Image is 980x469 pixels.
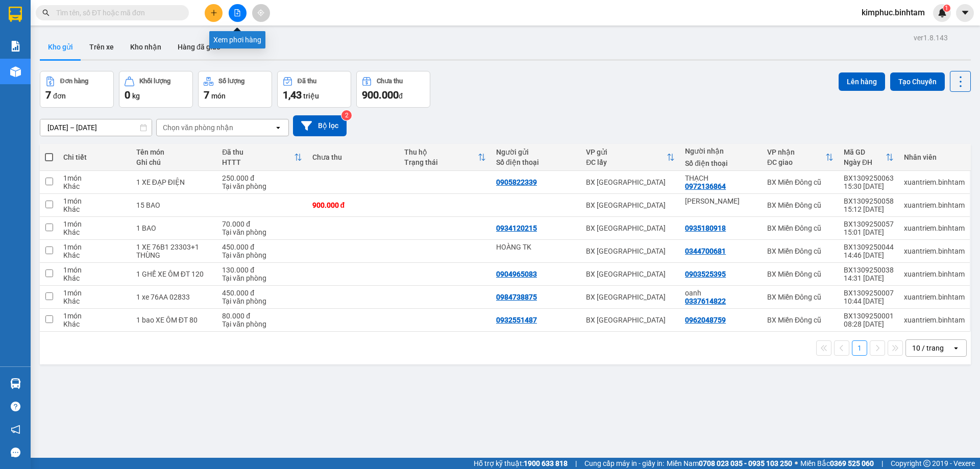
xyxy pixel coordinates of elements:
button: Khối lượng0kg [119,71,193,108]
span: plus [210,9,217,16]
div: xuantriem.binhtam [904,270,965,278]
button: Số lượng7món [198,71,272,108]
button: Bộ lọc [293,115,347,136]
div: Chưa thu [377,78,403,85]
div: 250.000 đ [222,174,302,182]
div: BX1309250058 [844,197,894,205]
button: file-add [229,4,247,22]
div: 0903525395 [685,270,726,278]
sup: 2 [341,110,352,120]
span: Miền Nam [667,458,792,469]
div: BX1309250038 [844,266,894,274]
div: BX1309250057 [844,220,894,228]
span: | [881,458,883,469]
div: Khác [63,320,126,328]
svg: open [952,344,960,352]
div: 1 món [63,289,126,297]
th: Toggle SortBy [581,144,680,171]
div: Tại văn phòng [222,320,302,328]
div: Tại văn phòng [222,182,302,190]
div: ver 1.8.143 [914,32,948,43]
div: Số lượng [218,78,244,85]
div: Đã thu [222,148,293,156]
div: 900.000 đ [312,201,394,209]
div: 14:31 [DATE] [844,274,894,282]
span: caret-down [961,8,970,17]
th: Toggle SortBy [762,144,839,171]
input: Tìm tên, số ĐT hoặc mã đơn [56,7,177,18]
div: BX1309250007 [844,289,894,297]
img: logo-vxr [9,7,22,22]
div: Thu hộ [404,148,478,156]
div: 0905822339 [496,178,537,186]
div: xuantriem.binhtam [904,293,965,301]
div: 0962048759 [685,316,726,324]
div: Tại văn phòng [222,297,302,305]
div: ĐC lấy [586,158,667,166]
div: BX1309250001 [844,312,894,320]
button: Trên xe [81,35,122,59]
div: oanh [685,289,757,297]
div: HOÀNG TK [496,243,576,251]
div: 0984738875 [496,293,537,301]
span: đơn [53,92,66,100]
div: 0904965083 [496,270,537,278]
button: Tạo Chuyến [890,72,945,91]
div: BX1309250044 [844,243,894,251]
div: 15:30 [DATE] [844,182,894,190]
div: BX Miền Đông cũ [767,178,834,186]
button: Đơn hàng7đơn [40,71,114,108]
div: Khác [63,251,126,259]
span: notification [11,425,20,434]
div: BX [GEOGRAPHIC_DATA] [586,316,675,324]
div: xuantriem.binhtam [904,178,965,186]
div: 15 BAO [136,201,212,209]
button: plus [205,4,223,22]
div: Khối lượng [139,78,170,85]
div: 15:01 [DATE] [844,228,894,236]
strong: 1900 633 818 [524,459,568,467]
div: Khác [63,205,126,213]
span: kimphuc.binhtam [853,6,933,19]
div: Chi tiết [63,153,126,161]
div: Khác [63,274,126,282]
div: BX [GEOGRAPHIC_DATA] [586,247,675,255]
strong: 0369 525 060 [830,459,874,467]
span: question-circle [11,402,20,411]
div: 0934120215 [496,224,537,232]
div: 14:46 [DATE] [844,251,894,259]
span: 900.000 [362,89,399,101]
span: message [11,448,20,457]
div: Khác [63,182,126,190]
div: Người gửi [496,148,576,156]
div: BX [GEOGRAPHIC_DATA] [586,178,675,186]
div: BX [GEOGRAPHIC_DATA] [586,201,675,209]
button: Kho nhận [122,35,169,59]
div: Số điện thoại [496,158,576,166]
button: Kho gửi [40,35,81,59]
div: VP gửi [586,148,667,156]
div: 1 món [63,312,126,320]
span: 0 [125,89,130,101]
th: Toggle SortBy [399,144,491,171]
div: Mã GD [844,148,886,156]
div: BX [GEOGRAPHIC_DATA] [586,270,675,278]
button: caret-down [956,4,974,22]
span: triệu [303,92,319,100]
div: 130.000 đ [222,266,302,274]
div: 1 món [63,174,126,182]
button: Hàng đã giao [169,35,229,59]
div: 0337614822 [685,297,726,305]
div: Nhân viên [904,153,965,161]
span: Hỗ trợ kỹ thuật: [474,458,568,469]
button: 1 [852,340,867,356]
div: 10:44 [DATE] [844,297,894,305]
div: BX Miền Đông cũ [767,224,834,232]
div: 1 món [63,197,126,205]
div: Tên món [136,148,212,156]
img: warehouse-icon [10,66,21,77]
div: Đã thu [298,78,316,85]
div: 15:12 [DATE] [844,205,894,213]
div: Ngày ĐH [844,158,886,166]
div: THUÝ KHÁNH [685,197,757,205]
